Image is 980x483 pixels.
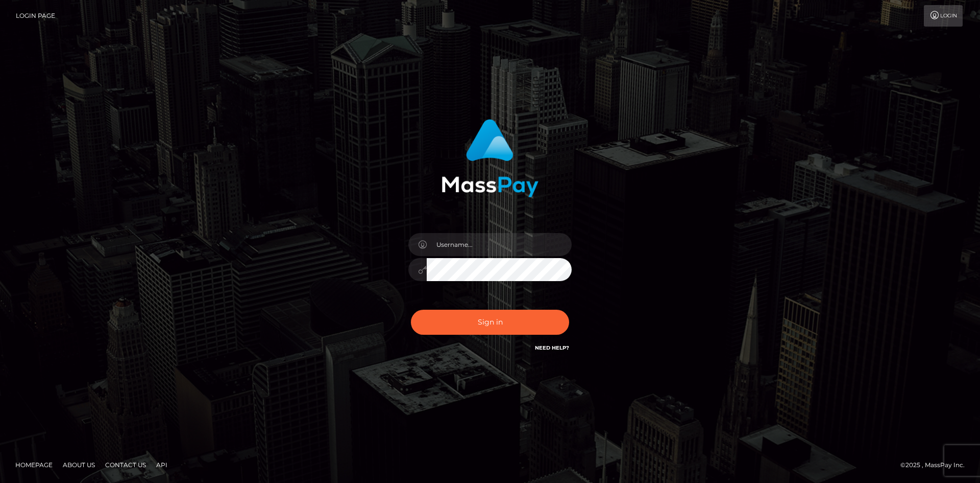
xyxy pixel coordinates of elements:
img: MassPay Login [442,119,538,197]
div: © 2025 , MassPay Inc. [900,459,972,471]
a: About Us [59,457,99,473]
a: API [152,457,171,473]
button: Sign in [411,310,569,335]
a: Login [924,5,963,27]
a: Homepage [11,457,57,473]
input: Username... [427,233,572,256]
a: Need Help? [535,344,569,351]
a: Contact Us [101,457,150,473]
a: Login Page [16,5,55,27]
